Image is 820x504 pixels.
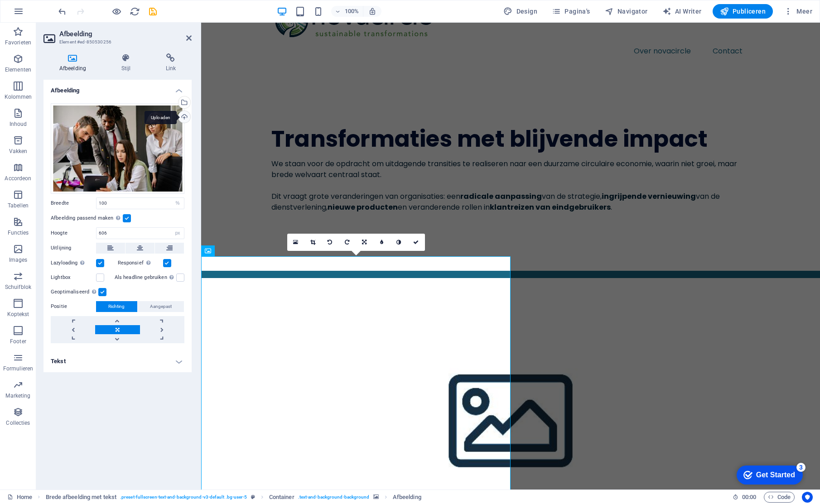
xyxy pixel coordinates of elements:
span: Klik om te selecteren, dubbelklik om te bewerken [269,492,294,503]
h4: Link [150,53,192,72]
a: Bevestig ( ⌘ ⏎ ) [408,234,425,251]
button: save [147,6,158,17]
span: Pagina's [552,7,590,16]
p: Favorieten [5,39,31,46]
a: Oriëntatie wijzigen [356,234,373,251]
button: 100% [331,6,363,17]
label: Responsief [118,258,163,269]
p: Accordeon [5,175,31,182]
a: Grijswaarden [391,234,408,251]
button: undo [57,6,68,17]
label: Lightbox [51,272,96,283]
p: Elementen [5,66,31,73]
p: Vakken [9,148,28,155]
h2: Afbeelding [59,30,192,38]
h4: Afbeelding [43,80,192,96]
label: Lazyloading [51,258,96,269]
h4: Stijl [106,53,150,72]
span: Navigator [605,7,648,16]
span: Code [768,492,791,503]
p: Functies [8,229,29,236]
span: . text-and-background-background [298,492,370,503]
span: . preset-fullscreen-text-and-background-v3-default .bg-user-5 [120,492,247,503]
h4: Tekst [43,350,192,372]
p: Koptekst [7,311,29,318]
i: Ongedaan maken: Bestemming van omleiding wijzigen (Ctrl+Z) [57,6,68,17]
button: Usercentrics [802,492,813,503]
label: Geoptimaliseerd [51,287,98,298]
p: Schuifblok [5,283,31,291]
span: Richting [108,301,125,312]
label: Positie [51,301,96,312]
label: Hoogte [51,230,96,235]
a: Bijsnijdmodus [304,234,322,251]
button: Aangepast [138,301,184,312]
span: : [748,494,750,500]
span: Design [503,7,537,16]
label: Als headline gebruiken [115,272,176,283]
a: 90° naar rechts draaien [339,234,356,251]
h6: 100% [345,6,359,17]
h3: Element #ed-850530256 [59,38,174,46]
i: Stel bij het wijzigen van de grootte van de weergegeven website automatisch het juist zoomniveau ... [368,7,376,15]
a: 90° naar links draaien [322,234,339,251]
nav: breadcrumb [46,492,421,503]
i: Dit element bevat een achtergrond [373,494,379,499]
button: Publiceren [713,4,773,19]
h6: Sessietijd [733,492,757,503]
a: Vervagen [373,234,391,251]
button: Klik hier om de voorbeeldmodus te verlaten en verder te gaan met bewerken [111,6,122,17]
div: Get Started 3 items remaining, 40% complete [7,5,73,24]
p: Formulieren [3,365,33,372]
a: Klik om selectie op te heffen, dubbelklik om Pagina's te open [7,492,32,503]
label: Afbeelding passend maken [51,213,123,224]
button: Design [500,4,541,19]
div: Get Started [27,10,66,18]
button: Navigator [601,4,651,19]
button: Pagina's [548,4,594,19]
span: Klik om te selecteren, dubbelklik om te bewerken [46,492,116,503]
span: Meer [784,7,812,16]
span: AI Writer [662,7,702,16]
p: Images [9,256,28,264]
a: Uploaden [178,110,191,123]
button: reload [129,6,140,17]
p: Footer [10,338,26,345]
div: a-diverse-group-of-colleagues-engaged-in-team-discussion-utilizing-a-tablet-in-a-modern-office-se... [51,103,184,194]
i: Pagina opnieuw laden [130,6,140,17]
p: Marketing [5,392,30,399]
button: Code [764,492,795,503]
label: Uitlijning [51,243,96,254]
span: Aangepast [150,301,172,312]
h4: Afbeelding [43,53,106,72]
p: Kolommen [5,93,32,101]
span: Publiceren [720,7,766,16]
p: Inhoud [10,120,27,128]
div: Design (Ctrl+Alt+Y) [500,4,541,19]
p: Collecties [6,419,30,427]
button: AI Writer [659,4,705,19]
i: Dit element is een aanpasbare voorinstelling [251,494,255,499]
i: Opslaan (Ctrl+S) [148,6,158,17]
a: Selecteer bestanden uit Bestandsbeheer, stockfoto's, of upload een of meer bestanden [287,234,304,251]
label: Breedte [51,201,96,206]
span: 00 00 [742,492,756,503]
button: Richting [96,301,137,312]
span: Klik om te selecteren, dubbelklik om te bewerken [393,492,421,503]
div: 3 [67,2,76,11]
button: Meer [780,4,816,19]
p: Tabellen [8,202,29,209]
